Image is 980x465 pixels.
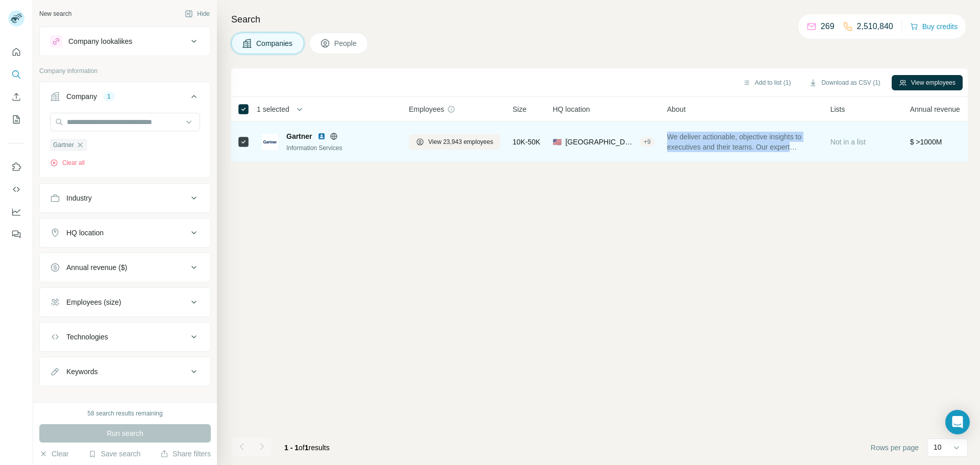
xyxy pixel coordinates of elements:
[68,36,132,46] div: Company lookalikes
[286,143,397,153] div: Information Services
[830,138,866,146] span: Not in a list
[40,255,210,280] button: Annual revenue ($)
[667,104,686,114] span: About
[553,137,561,147] span: 🇺🇸
[40,359,210,384] button: Keywords
[857,20,893,33] p: 2,510,840
[821,20,835,33] p: 269
[512,137,540,147] span: 10K-50K
[871,443,919,453] span: Rows per page
[53,140,74,150] span: Gartner
[428,137,493,146] span: View 23,943 employees
[256,38,293,48] span: Companies
[40,186,210,210] button: Industry
[66,193,92,203] div: Industry
[66,297,121,307] div: Employees (size)
[8,88,24,106] button: Enrich CSV
[409,134,500,150] button: View 23,943 employees
[39,66,211,76] p: Company information
[910,104,960,114] span: Annual revenue
[8,180,24,199] button: Use Surfe API
[40,84,210,113] button: Company1
[262,134,278,150] img: Logo of Gartner
[892,75,963,90] button: View employees
[553,104,590,114] span: HQ location
[299,444,305,452] span: of
[39,9,71,18] div: New search
[8,203,24,221] button: Dashboard
[178,6,217,21] button: Hide
[317,132,326,140] img: LinkedIn logo
[66,228,104,238] div: HQ location
[66,332,108,342] div: Technologies
[66,91,97,102] div: Company
[87,409,162,418] div: 58 search results remaining
[736,75,798,90] button: Add to list (1)
[934,442,942,452] p: 10
[334,38,358,48] span: People
[945,410,970,434] div: Open Intercom Messenger
[284,444,299,452] span: 1 - 1
[830,104,845,114] span: Lists
[566,137,635,147] span: [GEOGRAPHIC_DATA]
[8,43,24,61] button: Quick start
[40,221,210,245] button: HQ location
[40,29,210,54] button: Company lookalikes
[667,132,818,152] span: We deliver actionable, objective insights to executives and their teams. Our expert guidance and ...
[40,325,210,349] button: Technologies
[66,366,97,377] div: Keywords
[103,92,115,101] div: 1
[88,449,140,459] button: Save search
[66,262,127,273] div: Annual revenue ($)
[39,449,68,459] button: Clear
[8,110,24,129] button: My lists
[802,75,887,90] button: Download as CSV (1)
[910,19,958,34] button: Buy credits
[409,104,444,114] span: Employees
[8,225,24,243] button: Feedback
[160,449,211,459] button: Share filters
[305,444,309,452] span: 1
[8,65,24,84] button: Search
[40,290,210,314] button: Employees (size)
[257,104,289,114] span: 1 selected
[50,158,85,167] button: Clear all
[640,137,655,146] div: + 9
[910,138,942,146] span: $ >1000M
[512,104,526,114] span: Size
[231,12,968,27] h4: Search
[286,131,312,141] span: Gartner
[8,158,24,176] button: Use Surfe on LinkedIn
[284,444,330,452] span: results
